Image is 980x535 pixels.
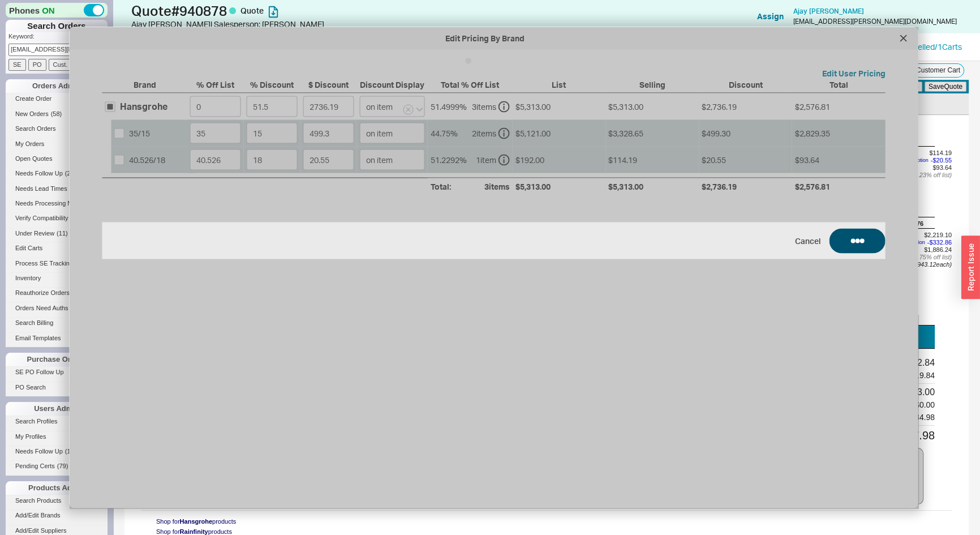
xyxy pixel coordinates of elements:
a: Inventory [6,272,108,284]
a: /1Carts [935,42,962,52]
a: New Orders(58) [6,108,108,120]
div: Orders Admin [6,79,108,93]
span: Rainfinity [180,528,208,535]
span: ( 79 ) [57,463,68,469]
span: - $20.55 [931,157,952,164]
a: Search Orders [6,123,108,135]
div: Products Admin [6,481,108,495]
span: Pending Certs [15,463,55,469]
span: Needs Follow Up [15,448,63,455]
h1: Search Orders [6,20,108,32]
a: Ajay [PERSON_NAME] [793,7,864,15]
a: Search Profiles [6,416,108,427]
a: Needs Processing Note [6,198,108,209]
div: Phones [6,3,108,18]
span: ON [42,5,55,16]
span: Cancel [795,235,820,246]
a: Add/Edit Brands [6,510,108,521]
a: Needs Follow Up(26) [6,168,108,179]
a: Needs Lead Times [6,183,108,195]
span: Process SE Tracking [15,260,73,267]
a: SE PO Follow Up [6,366,108,378]
span: $2,219.10 [924,232,952,238]
input: PO [28,59,46,71]
a: Process SE Tracking(10) [6,258,108,269]
span: Verify Compatibility [15,215,68,221]
i: ( $943.12 each) [912,261,952,268]
a: Needs Follow Up(195) [6,446,108,457]
div: Purchase Orders [6,353,108,366]
span: Needs Processing Note [15,200,81,207]
a: Open Quotes [6,153,108,165]
span: Quote [240,6,264,15]
button: Shop forHansgroheproducts [153,517,239,526]
h1: Quote # 940878 [131,3,493,19]
a: Email Templates [6,332,108,344]
a: Pending Certs(79) [6,460,108,472]
button: Assign [757,11,784,22]
input: Cust. PO/Proj [49,59,96,71]
div: [EMAIL_ADDRESS][PERSON_NAME][DOMAIN_NAME] [793,18,957,25]
input: SE [8,59,26,71]
span: Ajay [PERSON_NAME] [793,7,864,15]
span: $93.64 [932,164,952,171]
span: $1,886.24 [924,246,952,253]
span: ( 26 ) [65,170,76,177]
span: Needs Follow Up [15,170,63,177]
a: Orders Need Auths [6,302,108,314]
a: Search Billing [6,317,108,329]
p: Keyword: [8,32,108,44]
span: $114.19 [929,149,952,156]
button: SaveQuote [925,82,966,92]
a: Reauthorize Orders [6,287,108,299]
span: ( 195 ) [65,448,80,455]
a: Create Order [6,93,108,105]
span: - $332.86 [927,239,952,246]
a: Edit Carts [6,242,108,254]
a: Under Review(11) [6,228,108,239]
span: Hansgrohe [180,518,212,525]
div: Users Admin [6,402,108,416]
span: ( 58 ) [51,110,62,117]
a: My Orders [6,138,108,150]
a: Verify Compatibility(21) [6,212,108,224]
span: Under Review [15,230,54,237]
a: PO Search [6,382,108,393]
a: My Profiles [6,431,108,443]
span: ( 11 ) [57,230,68,237]
a: Search Products [6,495,108,507]
span: New Orders [15,110,49,117]
div: Ajay [PERSON_NAME] | Salesperson: [PERSON_NAME] [131,19,493,30]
